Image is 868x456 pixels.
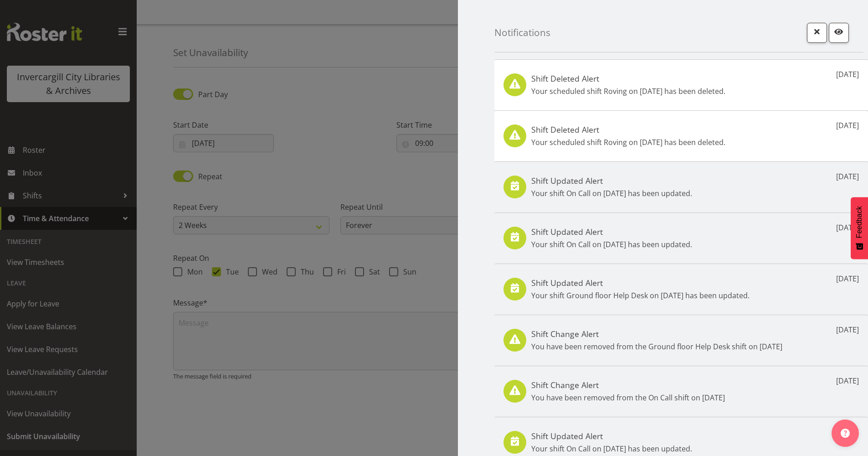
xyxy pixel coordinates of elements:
h5: Shift Updated Alert [531,278,750,288]
p: [DATE] [836,222,859,233]
h5: Shift Change Alert [531,329,782,339]
p: [DATE] [836,69,859,80]
h5: Shift Updated Alert [531,227,692,237]
img: help-xxl-2.png [841,429,850,438]
p: You have been removed from the Ground floor Help Desk shift on [DATE] [531,341,782,352]
h5: Shift Deleted Alert [531,73,725,83]
p: Your shift On Call on [DATE] has been updated. [531,239,692,250]
p: Your scheduled shift Roving on [DATE] has been deleted. [531,86,725,97]
button: Mark as read [829,23,849,43]
h5: Shift Updated Alert [531,431,692,441]
p: [DATE] [836,120,859,131]
p: Your shift On Call on [DATE] has been updated. [531,188,692,199]
button: Feedback - Show survey [851,197,868,259]
p: [DATE] [836,324,859,335]
p: Your scheduled shift Roving on [DATE] has been deleted. [531,137,725,148]
h5: Shift Change Alert [531,380,725,390]
p: [DATE] [836,375,859,386]
p: [DATE] [836,273,859,284]
button: Close [807,23,827,43]
h4: Notifications [494,27,550,38]
p: [DATE] [836,171,859,182]
h5: Shift Updated Alert [531,176,692,186]
p: Your shift Ground floor Help Desk on [DATE] has been updated. [531,290,750,301]
p: Your shift On Call on [DATE] has been updated. [531,443,692,454]
p: You have been removed from the On Call shift on [DATE] [531,392,725,403]
span: Feedback [855,206,863,238]
h5: Shift Deleted Alert [531,124,725,135]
